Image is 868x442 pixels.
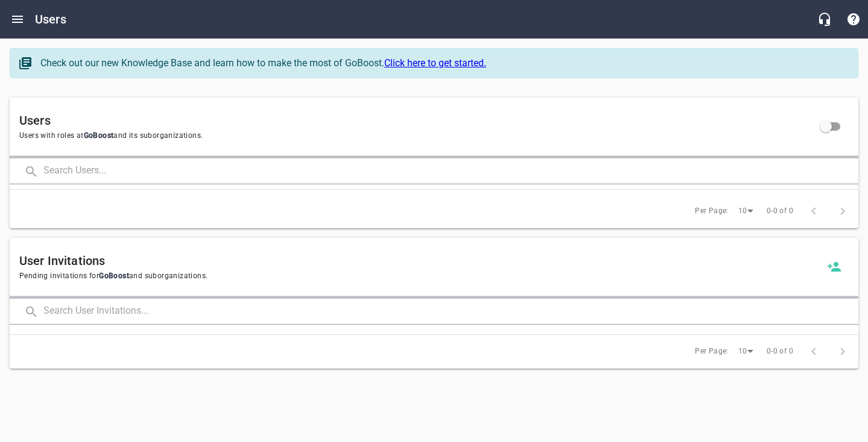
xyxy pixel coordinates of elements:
[35,10,66,29] h6: Users
[733,203,758,219] div: 10
[767,205,793,217] span: 0-0 of 0
[40,56,846,70] div: Check out our new Knowledge Base and learn how to make the most of GoBoost.
[695,346,729,358] span: Per Page:
[19,111,811,130] h6: Users
[84,131,114,140] span: GoBoost
[839,5,868,34] button: Support Portal
[820,252,849,281] a: Invite a new user to GoBoost
[19,130,811,142] span: Users with roles at and its suborganizations.
[811,112,840,141] span: Click to view all users
[43,299,858,325] input: Search User Invitations...
[3,5,32,34] button: Open drawer
[767,346,793,358] span: 0-0 of 0
[384,57,486,69] a: Click here to get started.
[810,5,839,34] button: Live Chat
[695,205,729,217] span: Per Page:
[733,343,758,360] div: 10
[99,272,129,280] span: GoBoost
[19,251,820,270] h6: User Invitations
[43,158,858,184] input: Search Users...
[19,270,820,282] span: Pending invitations for and suborganizations.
